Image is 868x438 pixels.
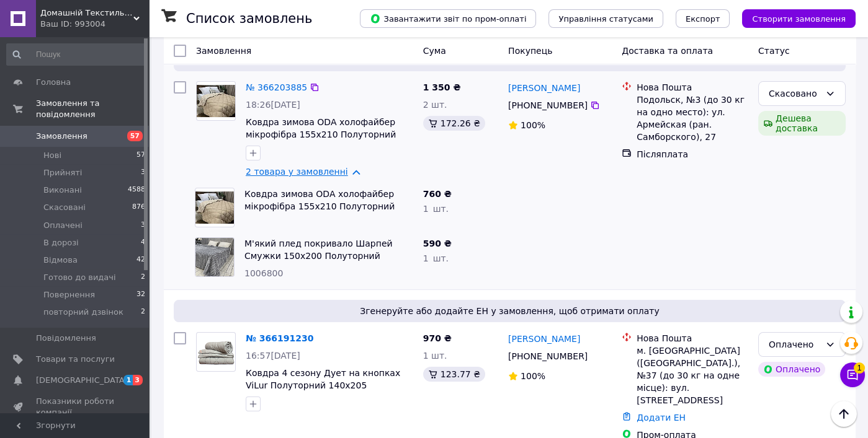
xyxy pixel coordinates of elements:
span: 57 [136,150,145,161]
span: 16:57[DATE] [246,351,300,361]
span: Експорт [686,14,720,24]
div: 172.26 ₴ [423,116,485,131]
span: [DEMOGRAPHIC_DATA] [36,375,128,386]
span: [PHONE_NUMBER] [508,100,588,110]
span: Статус [758,46,790,56]
span: 1 [854,362,865,374]
span: Товари та послуги [36,354,115,365]
span: 760 ₴ [423,189,452,199]
span: Готово до видачі [43,272,116,283]
img: Фото товару [197,336,235,367]
span: 3 [133,375,143,385]
span: Покупець [508,46,552,56]
span: Доставка та оплата [622,46,713,56]
a: Ковдра зимова ODA холофайбер мікрофібра 155x210 Полуторний Бежевый [246,117,396,152]
div: Оплачено [758,362,825,377]
div: Оплачено [769,338,820,351]
span: 1 350 ₴ [423,82,461,92]
span: 4 [141,237,145,248]
span: Прийняті [43,167,82,178]
div: Ваш ID: 993004 [40,19,149,30]
span: Замовлення [196,46,251,56]
span: 590 ₴ [423,239,452,248]
a: Фото товару [196,332,236,372]
img: Фото товару [197,85,235,118]
a: [PERSON_NAME] [508,82,580,94]
span: 4588 [128,185,145,196]
span: 1006800 [244,268,283,278]
div: Післяплата [637,148,748,160]
span: 2 шт. [423,100,447,110]
span: Відмова [43,255,78,266]
a: Додати ЕН [637,413,686,423]
a: 2 товара у замовленні [246,167,348,177]
button: Управління статусами [548,9,663,28]
h1: Список замовлень [186,11,312,26]
span: 1 шт. [423,204,449,214]
span: Головна [36,77,71,88]
span: Оплачені [43,220,83,231]
span: 3 [141,167,145,178]
img: Фото товару [195,238,234,276]
button: Чат з покупцем1 [840,362,865,387]
span: 3 [141,220,145,231]
span: Показники роботи компанії [36,396,115,418]
div: Нова Пошта [637,81,748,94]
div: Дешева доставка [758,111,846,136]
span: 2 [141,272,145,283]
div: Подольск, №3 (до 30 кг на одно место): ул. Армейская (ран. Самборского), 27 [637,94,748,143]
span: 32 [136,289,145,300]
a: Створити замовлення [730,13,856,23]
span: повторний дзвінок [43,307,123,318]
span: Cума [423,46,446,56]
span: Повернення [43,289,95,300]
span: Замовлення та повідомлення [36,98,149,120]
span: 18:26[DATE] [246,100,300,110]
a: № 366203885 [246,82,307,92]
span: Управління статусами [558,14,653,24]
span: В дорозі [43,237,79,248]
span: Домашній Текстиль Надобраніч [40,7,133,19]
div: м. [GEOGRAPHIC_DATA] ([GEOGRAPHIC_DATA].), №37 (до 30 кг на одне місце): вул. [STREET_ADDRESS] [637,344,748,406]
a: № 366191230 [246,333,313,343]
div: 123.77 ₴ [423,367,485,382]
span: 1 шт. [423,351,447,361]
span: 876 [132,202,145,213]
a: Фото товару [196,81,236,121]
span: 970 ₴ [423,333,452,343]
a: Ковдра зимова ODA холофайбер мікрофібра 155x210 Полуторний Бежевый [244,189,395,224]
span: Створити замовлення [752,14,846,24]
a: М'який плед покривало Шарпей Смужки 150x200 Полуторний [PERSON_NAME] [244,239,393,273]
span: 57 [127,131,143,141]
span: Замовлення [36,131,87,142]
span: 1 шт. [423,253,449,263]
a: [PERSON_NAME] [508,333,580,345]
span: 1 [123,375,133,385]
span: 2 [141,307,145,318]
span: Скасовані [43,202,86,213]
button: Завантажити звіт по пром-оплаті [360,9,536,28]
span: 42 [136,255,145,266]
img: Фото товару [195,191,234,224]
button: Створити замовлення [742,9,856,28]
a: Ковдра 4 сезону Дует на кнопках ViLur Полуторний 140х205 Мікрофібра Grey [246,368,400,403]
span: 100% [521,120,545,130]
div: Нова Пошта [637,332,748,344]
span: Згенеруйте або додайте ЕН у замовлення, щоб отримати оплату [179,305,841,317]
span: 100% [521,371,545,381]
span: Повідомлення [36,333,96,344]
div: Скасовано [769,87,820,100]
button: Наверх [831,401,857,427]
button: Експорт [676,9,730,28]
span: Завантажити звіт по пром-оплаті [370,13,526,24]
span: [PHONE_NUMBER] [508,351,588,361]
input: Пошук [6,43,146,66]
span: Виконані [43,185,82,196]
span: Нові [43,150,61,161]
